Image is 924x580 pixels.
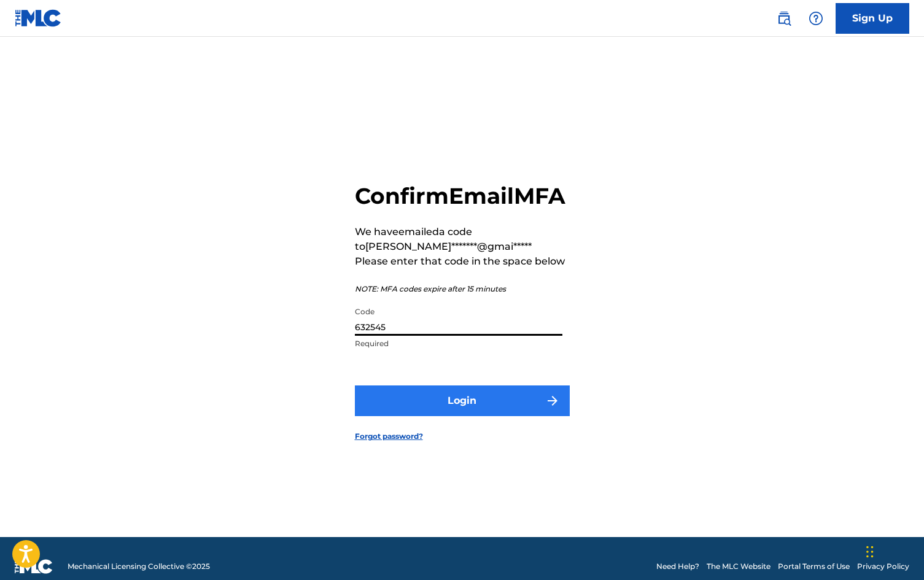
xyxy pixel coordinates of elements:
p: NOTE: MFA codes expire after 15 minutes [355,284,570,295]
div: Help [804,6,828,31]
img: MLC Logo [15,9,62,27]
button: Login [355,385,570,416]
div: Widget de chat [863,521,924,580]
a: Forgot password? [355,431,423,442]
p: Please enter that code in the space below [355,254,570,269]
h2: Confirm Email MFA [355,182,570,210]
img: f7272a7cc735f4ea7f67.svg [545,393,560,408]
a: Sign Up [836,3,909,34]
iframe: Chat Widget [863,521,924,580]
a: The MLC Website [707,561,771,572]
img: search [777,11,791,26]
a: Portal Terms of Use [778,561,850,572]
a: Need Help? [656,561,699,572]
span: Mechanical Licensing Collective © 2025 [68,561,210,572]
p: Required [355,338,562,349]
div: Arrastrar [866,533,874,570]
a: Privacy Policy [857,561,909,572]
a: Public Search [772,6,796,31]
img: logo [15,559,53,574]
img: help [809,11,823,26]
